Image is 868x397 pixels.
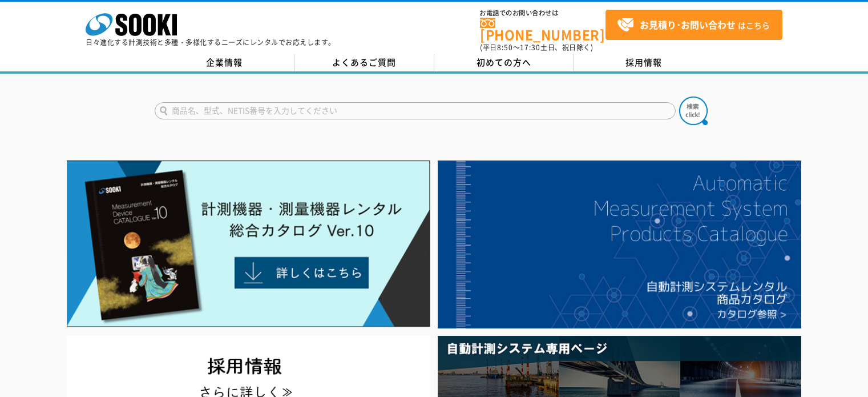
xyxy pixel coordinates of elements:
[155,102,676,119] input: 商品名、型式、NETIS番号を入力してください
[155,54,294,71] a: 企業情報
[438,161,801,328] img: 自動計測システムカタログ
[617,17,770,34] span: はこちら
[434,54,574,71] a: 初めての方へ
[605,10,782,40] a: お見積り･お問い合わせはこちら
[640,18,736,31] strong: お見積り･お問い合わせ
[480,18,605,41] a: [PHONE_NUMBER]
[574,54,714,71] a: 採用情報
[679,97,708,125] img: btn_search.png
[480,10,605,17] span: お電話でのお問い合わせは
[497,42,513,53] span: 8:50
[480,42,593,53] span: (平日 ～ 土日、祝日除く)
[520,42,540,53] span: 17:30
[477,56,531,69] span: 初めての方へ
[86,39,336,46] p: 日々進化する計測技術と多種・多様化するニーズにレンタルでお応えします。
[67,161,430,327] img: Catalog Ver10
[294,54,434,71] a: よくあるご質問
